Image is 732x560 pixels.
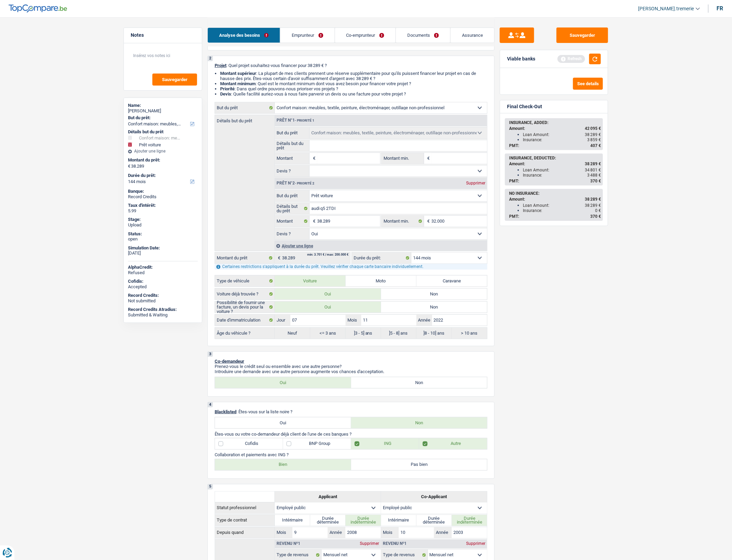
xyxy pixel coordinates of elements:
[585,197,601,202] span: 38 289 €
[215,63,226,68] span: Projet
[290,315,345,326] input: JJ
[509,120,601,125] div: INSURANCE, ADDED:
[557,27,608,43] button: Sauvegarder
[275,190,310,201] label: But du prêt
[464,181,487,185] div: Supprimer
[523,173,601,178] div: Insurance:
[215,364,487,369] p: Prenez-vous le crédit seul ou ensemble avec une autre personne?
[509,156,601,160] div: INSURANCE, DEDUCTED:
[220,71,256,76] strong: Montant supérieur
[128,293,198,298] div: Record Credits:
[215,359,244,364] span: Co-demandeur
[128,279,198,284] div: Cofidis:
[523,208,601,213] div: Insurance:
[128,270,198,276] div: Refused
[152,74,197,86] button: Sauvegarder
[128,194,198,200] div: Record Credits
[215,459,351,470] label: Bien
[381,542,408,546] div: Revenu nº1
[215,452,487,458] p: Collaboration et paiements avec ING ?
[509,214,601,219] div: PMT:
[208,56,213,61] div: 2
[275,491,381,502] th: Applicant
[215,527,275,538] th: Depuis quand
[275,181,316,186] div: Prêt n°2
[220,91,231,97] span: Devis
[509,179,601,183] div: PMT:
[215,264,487,270] div: Certaines restrictions s'appliquent à la durée du prêt. Veuillez vérifier chaque carte bancaire i...
[585,132,601,137] span: 38 289 €
[208,484,213,490] div: 5
[452,515,487,526] label: Durée indéterminée
[215,369,487,374] p: Introduire une demande avec une autre personne augmente vos chances d'acceptation.
[382,153,424,164] label: Montant min.
[295,181,314,185] span: - Priorité 2
[283,438,351,449] label: BNP Group
[345,527,381,538] input: AAAA
[310,216,317,227] span: €
[424,153,432,164] span: €
[346,328,381,339] label: ]3 - 5] ans
[509,161,601,166] div: Amount:
[275,216,310,227] label: Montant
[275,315,290,326] label: Jour
[215,515,275,526] th: Type de contrat
[295,119,314,122] span: - Priorité 1
[275,127,310,138] label: But du prêt
[509,143,601,148] div: PMT:
[220,71,487,81] li: : La plupart de mes clients prennent une réserve supplémentaire pour qu'ils puissent financer leu...
[215,377,351,388] label: Oui
[417,328,452,339] label: ]8 - 10] ans
[220,91,487,97] li: : Quelle facilité auriez-vous à nous faire parvenir un devis ou une facture pour votre projet ?
[215,102,275,113] label: But du prêt
[381,289,487,300] label: Non
[307,253,348,256] div: min: 3.701 € / max: 200.000 €
[590,214,601,219] span: 370 €
[587,137,601,142] span: 3 859 €
[633,3,700,14] a: [PERSON_NAME].tremerie
[509,197,601,202] div: Amount:
[215,302,275,313] label: Possibilité de fournir une facture, un devis pour la voiture ?
[215,289,275,300] label: Voiture déjà trouvée ?
[452,328,487,339] label: > 10 ans
[346,515,381,526] label: Durée indéterminée
[585,168,601,172] span: 34 801 €
[399,527,434,538] input: MM
[215,253,274,264] label: Montant du prêt
[275,276,346,287] label: Voiture
[280,28,334,43] a: Emprunteur
[128,298,198,304] div: Not submitted
[215,315,275,326] label: Date d'immatriculation
[215,417,351,428] label: Oui
[220,86,235,91] strong: Priorité
[9,4,67,13] img: TopCompare Logo
[128,231,198,237] div: Status:
[434,527,452,538] label: Année
[346,276,417,287] label: Moto
[451,28,494,43] a: Assurance
[128,129,198,135] div: Détails but du prêt
[128,222,198,228] div: Upload
[509,126,601,131] div: Amount:
[274,241,487,251] div: Ajouter une ligne
[352,253,411,264] label: Durée du prêt:
[274,253,282,264] span: €
[585,161,601,166] span: 38 289 €
[523,203,601,208] div: Loan Amount:
[358,542,381,546] div: Supprimer
[346,315,361,326] label: Mois
[128,149,198,154] div: Ajouter une ligne
[452,527,487,538] input: AAAA
[573,78,603,90] button: See details
[419,438,487,449] label: Autre
[507,104,542,110] div: Final Check-Out
[128,115,196,121] label: But du prêt:
[275,166,310,177] label: Devis ?
[424,216,432,227] span: €
[208,402,213,407] div: 4
[381,328,417,339] label: ]5 - 8] ans
[335,28,396,43] a: Co-emprunteur
[590,179,601,183] span: 370 €
[351,438,419,449] label: ING
[328,527,345,538] label: Année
